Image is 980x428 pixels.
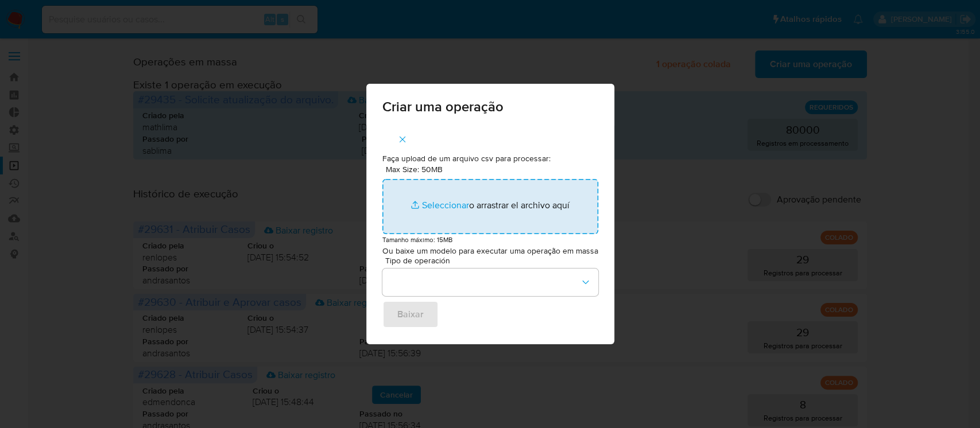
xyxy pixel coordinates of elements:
span: Criar uma operação [382,100,598,114]
small: Tamanho máximo: 15MB [382,235,452,244]
p: Ou baixe um modelo para executar uma operação em massa [382,246,598,257]
span: Tipo de operación [385,256,601,264]
label: Max Size: 50MB [386,164,443,174]
p: Faça upload de um arquivo csv para processar: [382,153,598,165]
